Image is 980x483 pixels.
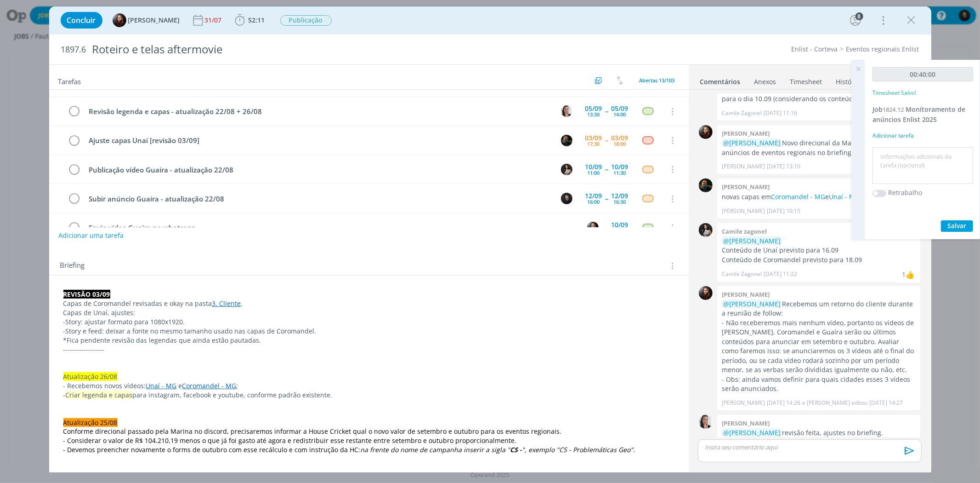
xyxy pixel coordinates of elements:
button: Concluir [61,12,102,29]
div: 17:30 [588,141,600,146]
span: Atualização 26/08 [63,372,118,381]
span: [PERSON_NAME] [128,17,180,23]
div: 12/09 [585,193,602,199]
b: [PERSON_NAME] [722,129,770,138]
a: Coromandel - MG [182,381,237,390]
a: Timesheet [790,73,823,86]
em: CS - [510,445,522,454]
span: @[PERSON_NAME] [723,236,781,245]
span: - Recebemos novos vídeos: [63,381,146,390]
p: Conteúdo de Coromandel previsto para 18.09 [722,255,916,264]
p: - Não receberemos mais nenhum vídeo, portanto os vídeos de [PERSON_NAME], Coromandel e Guaíra ser... [722,318,916,375]
div: 05/09 [612,105,629,112]
p: [PERSON_NAME] [722,207,765,215]
button: C [560,104,574,118]
p: ------------------ [63,345,674,354]
div: Anexos [754,77,776,86]
span: - Considerar o valor de R$ 104.210,19 menos o que já foi gasto até agora e redistribuir esse rest... [63,436,517,445]
button: M [560,133,574,147]
button: E[PERSON_NAME] [113,13,180,27]
span: Atualização 25/08 [63,418,118,427]
a: Coromandel - MG [771,192,825,201]
button: E [586,221,600,235]
img: M [561,135,572,146]
a: Job1824.12Monitoramento de anúncios Enlist 2025 [872,105,965,124]
span: [DATE] 10:15 [767,207,800,215]
span: Conforme direcional passado pela Marina no discord, precisaremos informar a House Cricket qual o ... [63,427,562,436]
div: Eduarda Pereira [906,269,915,280]
div: 11:00 [588,170,600,175]
p: Timesheet Salvo! [872,89,916,97]
span: e [179,381,182,390]
span: - [63,391,66,399]
b: [PERSON_NAME] [722,419,770,427]
a: Unaí - MG [829,192,860,201]
span: -- [606,137,608,144]
b: Camile zagonel [722,227,767,236]
img: arrow-down-up.svg [617,76,623,85]
div: 8 [855,12,863,20]
span: -- [606,166,608,172]
span: Publicação [280,15,332,26]
div: 1 [902,270,906,279]
span: 1897.6 [61,45,86,55]
span: [DATE] 11:22 [764,270,797,278]
div: Adicionar tarefa [872,132,973,140]
p: Novo direcional da Marina sobre os anúncios de eventos regionais no briefing 25/08 [722,138,916,157]
div: 10/09 [612,222,629,228]
div: Envio vídeo Guaíra no whatsapp [85,222,579,234]
span: 1824.12 [883,105,904,114]
span: [DATE] 14:26 [767,399,800,407]
a: Enlist - Corteva [792,45,838,53]
img: C [699,223,713,237]
span: ; [237,381,238,390]
p: Capas de Unaí, ajustes: [63,308,674,317]
span: 52:11 [249,16,265,24]
b: [PERSON_NAME] [722,183,770,191]
div: Publicação vídeo Guaíra - atualização 22/08 [85,164,553,176]
span: -- [606,195,608,202]
span: [DATE] 11:16 [764,109,797,117]
span: Criar legenda e capas [66,391,133,399]
span: [DATE] 13:10 [767,162,800,171]
div: 05/09 [585,105,602,112]
img: E [699,125,713,139]
span: @[PERSON_NAME] [723,428,781,437]
img: E [587,222,599,233]
p: revisão feita, ajustes no briefing. [722,428,916,437]
span: @[PERSON_NAME] [723,299,781,308]
button: Salvar [941,220,973,232]
img: C [561,164,572,175]
strong: REVISÃO 03/09 [63,290,110,299]
p: -Story: ajustar formato para 1080x1920. [63,317,674,327]
div: 11:30 [614,170,626,175]
button: C [560,192,574,206]
div: 16:30 [614,199,626,204]
button: Publicação [280,15,332,26]
p: [PERSON_NAME] [722,399,765,407]
p: -Story e feed: deixar a fonte no mesmo tamanho usado nas capas de Coromandel. [63,327,674,336]
div: 03/09 [585,135,602,141]
span: -- [606,108,608,115]
div: Roteiro e telas aftermovie [88,38,558,61]
span: Salvar [948,221,967,230]
span: Abertas 13/103 [640,77,675,84]
div: 18:00 [614,141,626,146]
p: Recebemos um retorno do cliente durante a reunião de follow: [722,299,916,318]
p: *Fica pendente revisão das legendas que ainda estão pautadas. [63,336,674,345]
p: Vídeo de Guaíra incluso no cronograma para o dia 10.09 (considerando os conteúdos já previstos). 😉 [722,85,916,103]
img: C [699,415,713,429]
label: Retrabalho [888,188,922,197]
a: Histórico [836,73,864,86]
p: Conteúdo de Unaí previsto para 16.09 [722,246,916,255]
button: Adicionar uma tarefa [58,227,124,244]
a: Unaí - MG [146,381,177,390]
div: 14:00 [614,112,626,117]
div: 10/09 [612,164,629,170]
span: [DATE] 14:27 [869,399,903,407]
img: M [699,178,713,192]
p: novas capas em e [722,192,916,201]
p: [PERSON_NAME] [722,162,765,171]
img: C [561,193,572,204]
div: 10/09 [585,164,602,170]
